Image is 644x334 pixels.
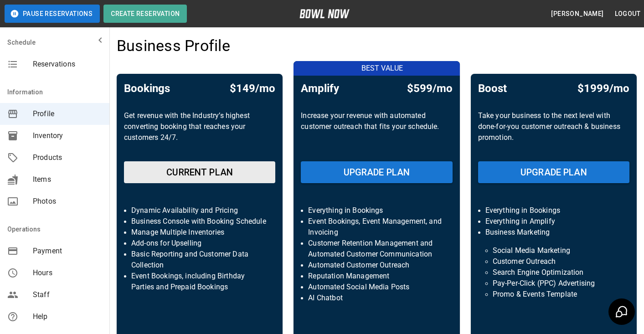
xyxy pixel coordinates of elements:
[230,81,275,96] h5: $149/mo
[33,311,102,322] span: Help
[547,5,607,22] button: [PERSON_NAME]
[33,108,102,119] span: Profile
[33,246,102,257] span: Payment
[308,293,445,303] p: AI Chatbot
[308,216,445,238] p: Event Bookings, Event Management, and Invoicing
[407,81,453,96] h5: $599/mo
[493,245,615,256] p: Social Media Marketing
[493,289,615,300] p: Promo & Events Template
[301,81,339,96] h5: Amplify
[33,289,102,300] span: Staff
[308,260,445,271] p: Automated Customer Outreach
[520,165,587,180] h6: UPGRADE PLAN
[124,110,275,154] p: Get revenue with the Industry’s highest converting booking that reaches your customers 24/7.
[131,271,268,293] p: Event Bookings, including Birthday Parties and Prepaid Bookings
[485,216,622,227] p: Everything in Amplify
[308,238,445,260] p: Customer Retention Management and Automated Customer Communication
[485,227,622,238] p: Business Marketing
[344,165,410,180] h6: UPGRADE PLAN
[33,130,102,141] span: Inventory
[117,36,230,56] h4: Business Profile
[33,59,102,70] span: Reservations
[493,278,615,289] p: Pay-Per-Click (PPC) Advertising
[478,81,507,96] h5: Boost
[124,81,170,96] h5: Bookings
[478,110,629,154] p: Take your business to the next level with done-for-you customer outreach & business promotion.
[308,271,445,282] p: Reputation Management
[299,63,465,74] p: BEST VALUE
[493,256,615,267] p: Customer Outreach
[5,5,100,23] button: Pause Reservations
[301,161,452,183] button: UPGRADE PLAN
[131,216,268,227] p: Business Console with Booking Schedule
[103,5,187,23] button: Create Reservation
[308,205,445,216] p: Everything in Bookings
[577,81,629,96] h5: $1999/mo
[493,267,615,278] p: Search Engine Optimization
[33,196,102,207] span: Photos
[33,267,102,278] span: Hours
[131,227,268,238] p: Manage Multiple Inventories
[308,282,445,293] p: Automated Social Media Posts
[485,205,622,216] p: Everything in Bookings
[131,205,268,216] p: Dynamic Availability and Pricing
[131,249,268,271] p: Basic Reporting and Customer Data Collection
[299,9,350,18] img: logo
[33,174,102,185] span: Items
[33,152,102,163] span: Products
[301,110,452,154] p: Increase your revenue with automated customer outreach that fits your schedule.
[131,238,268,249] p: Add-ons for Upselling
[611,5,644,22] button: Logout
[478,161,629,183] button: UPGRADE PLAN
